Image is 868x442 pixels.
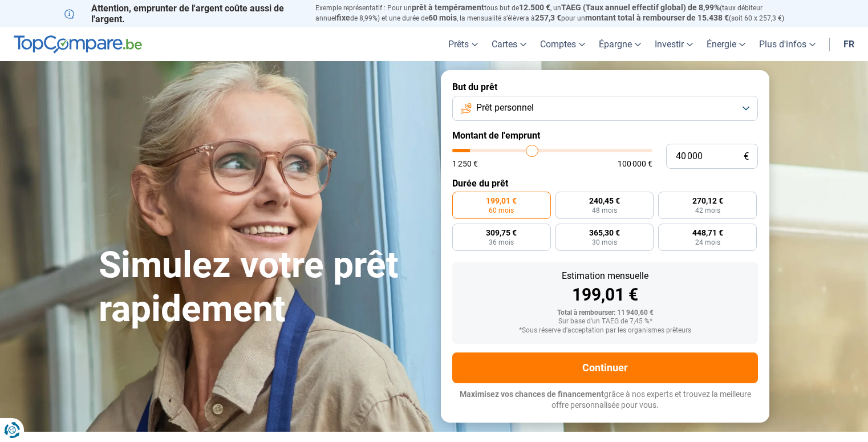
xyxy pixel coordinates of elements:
h1: Simulez votre prêt rapidement [99,244,427,331]
span: 60 mois [428,13,457,22]
span: montant total à rembourser de 15.438 € [585,13,729,22]
a: fr [837,27,861,61]
div: Estimation mensuelle [461,271,749,281]
a: Prêts [441,27,485,61]
label: Durée du prêt [452,178,758,189]
div: Total à rembourser: 11 940,60 € [461,309,749,317]
span: 60 mois [489,207,514,214]
span: 240,45 € [589,197,620,205]
button: Prêt personnel [452,96,758,121]
span: 1 250 € [452,160,478,168]
a: Énergie [700,27,752,61]
a: Investir [648,27,700,61]
span: € [744,152,749,161]
span: 30 mois [592,239,617,246]
span: 42 mois [695,207,720,214]
a: Plus d'infos [752,27,822,61]
span: Maximisez vos chances de financement [460,390,604,399]
p: grâce à nos experts et trouvez la meilleure offre personnalisée pour vous. [452,389,758,411]
span: 199,01 € [486,197,517,205]
span: 48 mois [592,207,617,214]
span: fixe [336,13,350,22]
span: 270,12 € [692,197,723,205]
button: Continuer [452,352,758,383]
span: Prêt personnel [476,102,534,114]
a: Cartes [485,27,533,61]
div: 199,01 € [461,286,749,303]
span: 24 mois [695,239,720,246]
span: TAEG (Taux annuel effectif global) de 8,99% [561,3,720,12]
img: TopCompare [14,35,142,54]
a: Comptes [533,27,592,61]
span: prêt à tempérament [412,3,484,12]
span: 257,3 € [535,13,561,22]
a: Épargne [592,27,648,61]
span: 365,30 € [589,229,620,237]
div: Sur base d'un TAEG de 7,45 %* [461,318,749,326]
span: 12.500 € [519,3,550,12]
div: *Sous réserve d'acceptation par les organismes prêteurs [461,327,749,335]
p: Attention, emprunter de l'argent coûte aussi de l'argent. [64,3,302,25]
span: 100 000 € [618,160,652,168]
span: 309,75 € [486,229,517,237]
p: Exemple représentatif : Pour un tous but de , un (taux débiteur annuel de 8,99%) et une durée de ... [315,3,804,23]
label: Montant de l'emprunt [452,130,758,141]
span: 36 mois [489,239,514,246]
span: 448,71 € [692,229,723,237]
label: But du prêt [452,82,758,92]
